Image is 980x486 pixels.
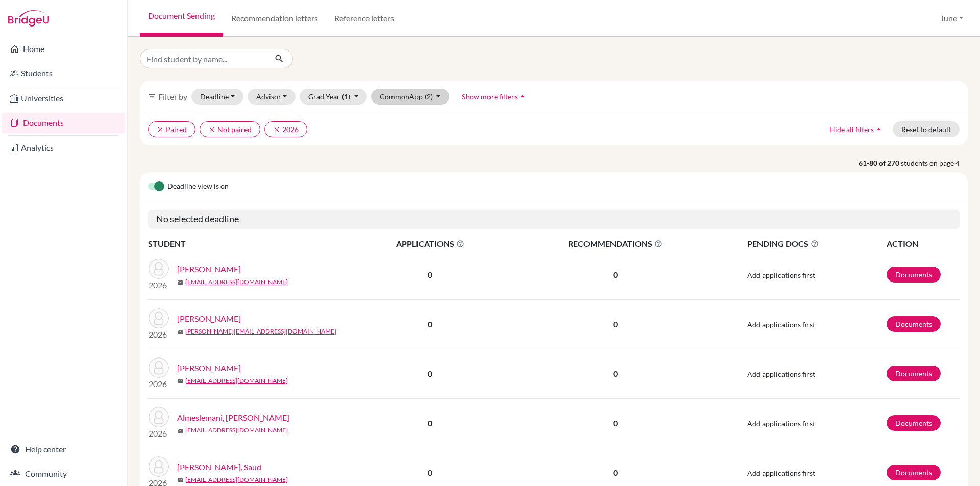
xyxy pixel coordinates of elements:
[887,366,941,381] a: Documents
[167,181,229,193] span: Deadline view is on
[821,121,893,137] button: Hide all filtersarrow_drop_up
[148,92,156,100] i: filter_list
[2,464,125,484] a: Community
[428,270,432,279] b: 0
[2,39,125,59] a: Home
[829,125,874,134] span: Hide all filters
[509,238,722,250] span: RECOMMENDATIONS
[200,121,260,137] button: clearNot paired
[453,89,536,105] button: Show more filtersarrow_drop_up
[901,158,968,168] span: students on page 4
[747,320,815,329] span: Add applications first
[149,279,169,291] p: 2026
[859,158,901,168] strong: 61-80 of 270
[2,88,125,109] a: Universities
[509,269,722,281] p: 0
[2,439,125,459] a: Help center
[2,138,125,158] a: Analytics
[149,456,169,477] img: Almouhissen, Saud
[747,238,886,250] span: PENDING DOCS
[747,419,815,428] span: Add applications first
[887,316,941,332] a: Documents
[149,328,169,341] p: 2026
[177,461,261,473] a: [PERSON_NAME], Saud
[157,126,164,133] i: clear
[300,89,367,105] button: Grad Year(1)
[149,407,169,427] img: Almeslemani, Deena
[425,92,433,101] span: (2)
[149,427,169,440] p: 2026
[177,378,183,385] span: mail
[509,467,722,479] p: 0
[428,319,432,329] b: 0
[149,378,169,390] p: 2026
[893,121,960,137] button: Reset to default
[177,362,241,374] a: [PERSON_NAME]
[149,308,169,328] img: Almarzouki, Tamara
[140,49,266,68] input: Find student by name...
[148,210,960,229] h5: No selected deadline
[509,417,722,429] p: 0
[887,267,941,283] a: Documents
[936,9,968,28] button: June
[887,415,941,431] a: Documents
[158,92,187,101] span: Filter by
[509,318,722,330] p: 0
[2,63,125,84] a: Students
[208,126,215,133] i: clear
[191,89,243,105] button: Deadline
[148,121,195,137] button: clearPaired
[2,113,125,133] a: Documents
[428,369,432,378] b: 0
[747,469,815,477] span: Add applications first
[149,357,169,378] img: Almehmadi, Qusai
[185,327,336,336] a: [PERSON_NAME][EMAIL_ADDRESS][DOMAIN_NAME]
[428,418,432,428] b: 0
[273,126,280,133] i: clear
[177,263,241,275] a: [PERSON_NAME]
[353,238,508,250] span: APPLICATIONS
[8,10,49,27] img: Bridge-U
[185,426,288,435] a: [EMAIL_ADDRESS][DOMAIN_NAME]
[747,271,815,279] span: Add applications first
[177,329,183,335] span: mail
[177,412,289,424] a: Almeslemani, [PERSON_NAME]
[177,313,241,325] a: [PERSON_NAME]
[149,259,169,279] img: Almajed, Leen
[148,237,352,250] th: STUDENT
[177,279,183,286] span: mail
[248,89,296,105] button: Advisor
[874,124,884,134] i: arrow_drop_up
[177,428,183,434] span: mail
[462,92,518,101] span: Show more filters
[185,277,288,287] a: [EMAIL_ADDRESS][DOMAIN_NAME]
[428,468,432,477] b: 0
[185,475,288,484] a: [EMAIL_ADDRESS][DOMAIN_NAME]
[887,465,941,480] a: Documents
[264,121,307,137] button: clear2026
[342,92,350,101] span: (1)
[509,368,722,380] p: 0
[518,91,528,101] i: arrow_drop_up
[747,370,815,378] span: Add applications first
[185,376,288,386] a: [EMAIL_ADDRESS][DOMAIN_NAME]
[886,237,960,250] th: ACTION
[177,477,183,483] span: mail
[371,89,450,105] button: CommonApp(2)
